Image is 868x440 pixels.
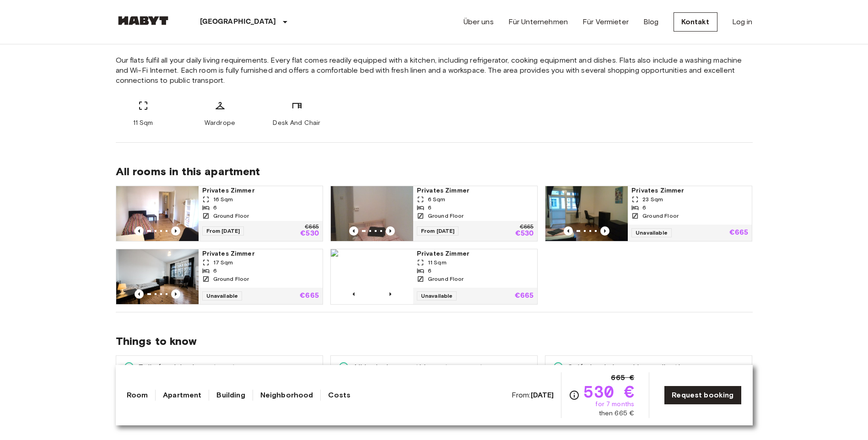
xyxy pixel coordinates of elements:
span: Unavailable [202,291,243,300]
a: Apartment [163,390,201,401]
a: Über uns [464,16,494,27]
button: Previous image [600,226,609,236]
span: Unavailable [417,291,457,300]
span: 6 [428,267,431,275]
button: Previous image [349,290,358,299]
span: 17 Sqm [213,258,233,267]
p: €665 [515,292,534,300]
p: €530 [515,230,534,237]
span: for 7 months [595,400,634,409]
span: Wardrope [205,118,235,128]
p: €665 [305,225,318,230]
span: Ground Floor [428,275,464,283]
p: €665 [520,225,534,230]
span: then 665 € [599,409,635,418]
button: Previous image [135,226,144,236]
span: Self check-in and key collection [564,361,690,373]
button: Previous image [171,226,180,236]
span: Things to know [116,334,753,348]
span: Privates Zimmer [631,186,748,195]
p: €665 [300,292,319,300]
button: Previous image [386,290,395,299]
span: 16 Sqm [213,195,233,204]
div: All inclusive monthly rent payment [331,356,537,379]
span: Desk And Chair [273,118,320,128]
span: 6 [642,204,646,212]
a: Kontakt [674,12,717,32]
a: Marketing picture of unit DE-01-029-06MPrevious imagePrevious imagePrivates Zimmer23 Sqm6Ground F... [545,186,752,241]
span: Privates Zimmer [417,249,534,258]
span: All inclusive monthly rent payment [349,361,483,373]
span: Ground Floor [428,212,464,220]
a: Für Vermieter [582,16,629,27]
button: Previous image [564,226,573,236]
a: Neighborhood [260,390,313,401]
a: Marketing picture of unit DE-01-029-04MPrevious imagePrevious imagePrivates Zimmer16 Sqm6Ground F... [116,186,323,241]
span: 6 Sqm [428,195,446,204]
a: Für Unternehmen [508,16,568,27]
img: Marketing picture of unit DE-01-029-05M [116,249,199,304]
span: Our flats fulfil all your daily living requirements. Every flat comes readily equipped with a kit... [116,55,753,86]
img: Habyt [116,16,171,25]
img: Marketing picture of unit DE-01-029-04M [116,186,199,241]
button: Previous image [171,290,180,299]
a: Building [216,390,245,401]
img: Marketing picture of unit DE-01-029-03M [331,249,413,304]
span: From [DATE] [202,226,244,236]
button: Previous image [135,290,144,299]
div: Self check-in and key collection [545,356,752,379]
a: Marketing picture of unit DE-01-029-03MPrevious imagePrevious imagePrivates Zimmer11 Sqm6Ground F... [330,249,538,305]
span: Ground Floor [213,275,249,283]
a: Marketing picture of unit DE-01-029-05MPrevious imagePrevious imagePrivates Zimmer17 Sqm6Ground F... [116,249,323,305]
span: All rooms in this apartment [116,165,753,178]
span: 11 Sqm [428,258,447,267]
a: Marketing picture of unit DE-01-029-01MPrevious imagePrevious imagePrivates Zimmer6 Sqm6Ground Fl... [330,186,538,241]
img: Marketing picture of unit DE-01-029-06M [545,186,628,241]
a: Costs [328,390,350,401]
a: Request booking [664,386,741,405]
span: 23 Sqm [642,195,663,204]
span: 530 € [583,383,634,400]
span: Privates Zimmer [202,186,319,195]
span: 665 € [611,372,634,383]
span: Ground Floor [642,212,679,220]
button: Previous image [386,226,395,236]
span: 6 [428,204,431,212]
span: 6 [213,204,217,212]
span: Unavailable [631,228,672,237]
p: [GEOGRAPHIC_DATA] [200,16,276,27]
img: Marketing picture of unit DE-01-029-01M [331,186,413,241]
b: [DATE] [531,391,554,399]
div: Fully furnished apartment [116,356,323,379]
span: Ground Floor [213,212,249,220]
a: Room [127,390,148,401]
span: From: [512,390,554,400]
span: Privates Zimmer [202,249,319,258]
span: 11 Sqm [133,118,153,128]
span: 6 [213,267,217,275]
span: Privates Zimmer [417,186,534,195]
p: €665 [729,229,749,236]
span: Fully furnished apartment [135,361,236,373]
svg: Check cost overview for full price breakdown. Please note that discounts apply to new joiners onl... [569,390,580,401]
a: Blog [643,16,659,27]
span: From [DATE] [417,226,459,236]
a: Log in [732,16,753,27]
button: Previous image [349,226,358,236]
p: €530 [300,230,319,237]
